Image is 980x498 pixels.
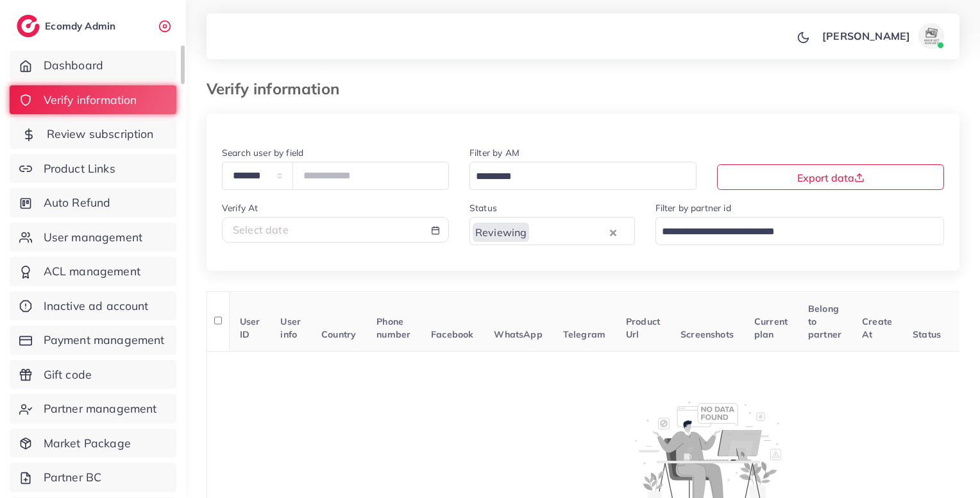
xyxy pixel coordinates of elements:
[222,202,258,214] label: Verify At
[469,202,497,214] label: Status
[44,194,111,211] span: Auto Refund
[44,263,140,280] span: ACL management
[10,257,176,286] a: ACL management
[655,202,731,214] label: Filter by partner id
[44,57,103,74] span: Dashboard
[10,154,176,184] a: Product Links
[17,15,119,37] a: logoEcomdy Admin
[680,329,734,340] span: Screenshots
[626,316,660,340] span: Product Url
[913,329,941,340] span: Status
[494,329,542,340] span: WhatsApp
[10,51,176,80] a: Dashboard
[44,332,165,348] span: Payment management
[797,171,865,184] span: Export data
[44,435,131,452] span: Market Package
[222,146,303,159] label: Search user by field
[10,463,176,492] a: Partner BC
[44,229,142,246] span: User management
[17,15,40,37] img: logo
[44,160,115,177] span: Product Links
[10,85,176,115] a: Verify information
[862,316,892,340] span: Create At
[44,400,157,417] span: Partner management
[376,316,410,340] span: Phone number
[469,162,697,189] div: Search for option
[610,225,616,239] button: Clear Selected
[45,20,119,32] h2: Ecomdy Admin
[44,92,137,108] span: Verify information
[471,167,680,187] input: Search for option
[321,329,356,340] span: Country
[563,329,605,340] span: Telegram
[530,222,606,242] input: Search for option
[280,316,301,340] span: User info
[10,188,176,218] a: Auto Refund
[657,222,928,242] input: Search for option
[207,80,350,98] h3: Verify information
[233,223,289,236] span: Select date
[47,126,154,142] span: Review subscription
[10,360,176,390] a: Gift code
[10,325,176,355] a: Payment management
[240,316,260,340] span: User ID
[918,23,944,49] img: avatar
[469,146,520,159] label: Filter by AM
[10,429,176,458] a: Market Package
[44,298,149,314] span: Inactive ad account
[808,303,841,341] span: Belong to partner
[431,329,473,340] span: Facebook
[44,469,102,486] span: Partner BC
[10,394,176,424] a: Partner management
[10,119,176,149] a: Review subscription
[754,316,788,340] span: Current plan
[10,223,176,252] a: User management
[717,164,944,190] button: Export data
[44,366,92,383] span: Gift code
[655,217,945,245] div: Search for option
[10,291,176,321] a: Inactive ad account
[469,217,635,245] div: Search for option
[473,223,529,242] span: Reviewing
[815,23,949,49] a: [PERSON_NAME]avatar
[822,28,910,44] p: [PERSON_NAME]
